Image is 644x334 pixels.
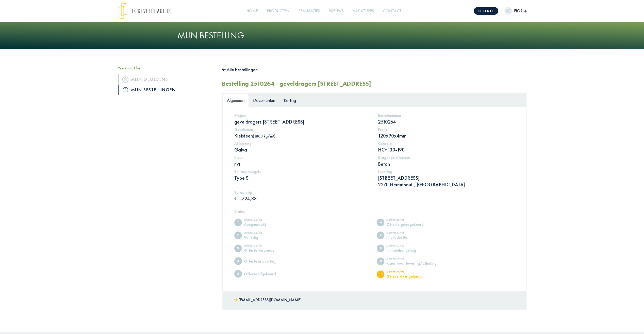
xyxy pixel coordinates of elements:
div: Datum: 25/02 [244,244,286,248]
h5: Profiel [378,127,514,132]
div: Datum: 25/02 [244,231,286,235]
a: Realisaties [296,5,322,17]
h5: Welkom, Flor [118,66,214,70]
div: Offerte verzonden [244,248,286,252]
div: Datum: 03/07 [386,244,428,248]
p: 120x90x4mm [378,132,514,139]
a: Offerte [474,7,498,15]
a: iconMijn gegevens [118,74,214,84]
a: Producten [265,5,291,17]
p: Type S [234,175,371,181]
p: geveldragers [STREET_ADDRESS] [234,118,371,125]
button: Flor [504,7,526,15]
p: 2510264 [378,118,514,125]
div: Offerte afgekeurd [244,272,286,276]
h5: Rollaagbeugels [234,169,371,174]
h5: Gevelsteen [234,127,371,132]
span: Documenten [253,97,275,103]
div: In nabehandeling [386,248,428,252]
div: Aangemaakt [244,222,286,226]
a: Vacatures [351,5,376,17]
span: In productie [377,232,384,239]
div: Datum: 14/08 [386,270,428,274]
h5: Afwerking [234,141,371,146]
a: Home [244,5,260,17]
a: Nieuws [327,5,346,17]
h5: Console [378,141,514,146]
h5: Kleur [234,155,371,160]
span: Aangemaakt [234,219,242,226]
img: dummypic.png [504,7,512,15]
button: Alle bestellingen [222,66,258,74]
span: Offerte afgekeurd [234,270,242,278]
span: Flor [512,8,524,14]
div: Klaar voor levering/afhaling [386,261,437,265]
span: Offerte in overleg [234,257,242,265]
span: Algemeen [227,97,244,103]
div: In productie [386,235,428,239]
img: logo [118,3,170,19]
h5: Project [234,113,371,118]
ul: Tabs [223,94,526,107]
a: [EMAIL_ADDRESS][DOMAIN_NAME] [234,296,302,304]
span: Offerte verzonden [234,245,242,252]
p: Kleisteen [234,132,371,139]
div: Volledig [244,235,286,239]
h5: Bestelnummer [378,113,514,118]
h5: Dragende structuur [378,155,514,160]
p: Galva [234,146,371,153]
span: Klaar voor levering/afhaling [377,257,384,265]
img: icon [123,87,128,92]
span: In nabehandeling [377,245,384,252]
h5: Totaalprijs [234,190,371,195]
div: Datum: 25/02 [244,218,286,222]
a: Contact [381,5,404,17]
p: [STREET_ADDRESS] 2270 Herenthout , [GEOGRAPHIC_DATA] [378,175,514,188]
p: Beton [378,161,514,167]
h2: Bestelling 2510264 - geveldragers [STREET_ADDRESS] [222,80,371,87]
div: Datum: 26/06 [386,218,428,222]
div: Geleverd/afgehaald [386,274,428,278]
div: Offerte in overleg [244,259,286,263]
h5: Levering [378,169,514,174]
span: Offerte goedgekeurd [377,219,384,226]
p: € 1.724,88 [234,195,371,202]
span: (1800 kg/m³) [253,134,275,139]
div: Datum: 27/06 [386,231,428,235]
div: Offerte goedgekeurd [386,222,428,226]
h5: Status: [234,209,514,214]
span: Geleverd/afgehaald [377,270,384,278]
h1: Mijn bestelling [177,30,467,41]
img: icon [122,77,128,83]
a: iconMijn bestellingen [118,85,214,95]
span: Volledig [234,232,242,239]
span: Korting [284,97,296,103]
p: nvt [234,161,371,167]
p: HC+130-190 [378,146,514,153]
div: Datum: 06/08 [386,257,437,261]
